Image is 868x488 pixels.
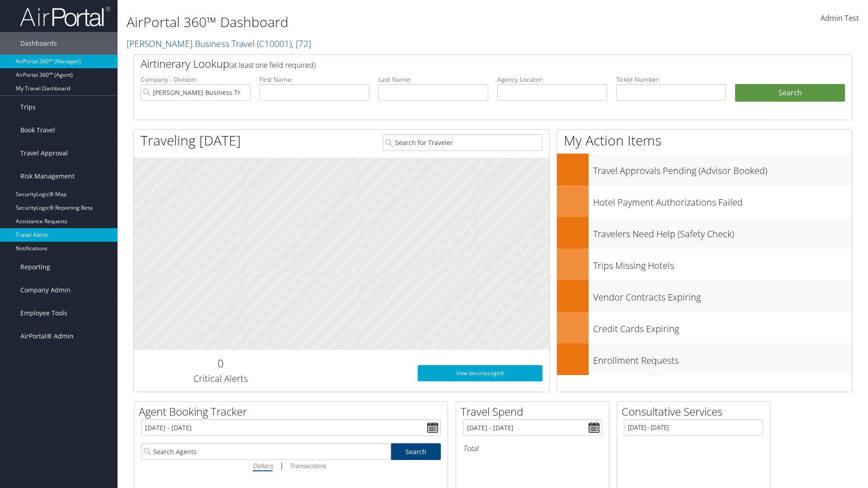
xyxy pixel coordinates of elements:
a: [PERSON_NAME] Business Travel [127,38,311,50]
input: Search Agents [141,443,391,460]
i: Dollars [253,461,273,470]
h6: Total [463,443,602,453]
i: Transactions [289,461,325,470]
span: Dashboards [20,32,57,55]
div: | [141,460,441,471]
button: Search [735,84,845,102]
h3: Credit Cards Expiring [593,318,852,335]
a: Search [391,443,441,460]
label: Ticket Number: [616,75,726,84]
h3: Enrollment Requests [593,350,852,367]
img: airportal-logo.png [20,6,110,27]
h3: Trips Missing Hotels [593,255,852,272]
span: Admin Test [821,13,859,23]
h1: AirPortal 360™ Dashboard [127,13,615,32]
a: Admin Test [821,5,859,33]
h2: 0 [141,356,300,371]
a: Credit Cards Expiring [557,312,852,343]
label: Last Name: [378,75,488,84]
span: , [ 72 ] [292,38,311,50]
span: Employee Tools [20,302,67,324]
h3: Vendor Contracts Expiring [593,286,852,304]
span: Company Admin [20,279,71,301]
span: ( C10001 ) [257,38,292,50]
span: (at least one field required) [229,60,316,70]
h1: Traveling [DATE] [141,131,241,150]
input: Search for Traveler [383,134,542,151]
a: Travel Approvals Pending (Advisor Booked) [557,154,852,185]
span: Risk Management [20,165,75,188]
h2: Travel Spend [461,404,609,419]
a: Enrollment Requests [557,343,852,375]
a: Travelers Need Help (Safety Check) [557,217,852,249]
span: Trips [20,96,36,118]
h3: Hotel Payment Authorizations Failed [593,192,852,209]
h2: Agent Booking Tracker [139,404,448,419]
h2: Consultative Services [622,404,770,419]
span: Book Travel [20,119,55,141]
label: Company - Division: [141,75,250,84]
h2: Airtinerary Lookup [141,56,785,71]
span: AirPortal® Admin [20,325,74,347]
a: View SecurityLogic® [418,365,542,381]
span: Travel Approval [20,142,68,164]
h3: Critical Alerts [141,372,300,385]
h1: My Action Items [557,131,852,150]
label: First Name: [259,75,369,84]
h3: Travelers Need Help (Safety Check) [593,223,852,240]
a: Trips Missing Hotels [557,249,852,280]
a: Hotel Payment Authorizations Failed [557,185,852,217]
span: Reporting [20,256,50,278]
label: Agency Locator: [497,75,607,84]
a: Vendor Contracts Expiring [557,280,852,312]
h3: Travel Approvals Pending (Advisor Booked) [593,160,852,177]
